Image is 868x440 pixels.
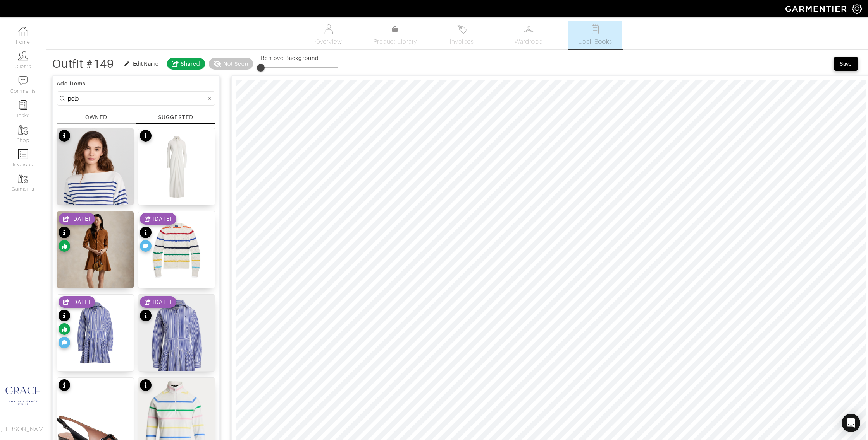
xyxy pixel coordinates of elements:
img: reminder-icon-8004d30b9f0a5d33ae49ab947aed9ed385cf756f9e5892f1edd6e32f2345188e.png [18,100,28,110]
img: details [57,128,134,264]
div: Shared date [59,296,95,308]
div: Edit Name [133,60,159,68]
span: Product Library [374,37,417,46]
input: Search... [68,94,206,103]
img: garments-icon-b7da505a4dc4fd61783c78ac3ca0ef83fa9d6f193b1c9dc38574b1d14d53ca28.png [18,174,28,183]
img: details [138,295,215,391]
div: Shared date [140,213,176,225]
span: Look Books [578,37,613,46]
div: See product info [140,213,176,254]
img: details [57,211,134,308]
div: See product info [59,379,70,393]
div: Outfit #149 [52,60,114,68]
div: Add items [57,80,215,87]
div: See product info [140,296,176,323]
div: See product info [59,213,95,254]
img: gear-icon-white-bd11855cb880d31180b6d7d6211b90ccbf57a29d726f0c71d8c61bd08dd39cc2.png [852,4,862,14]
div: Save [840,60,852,68]
div: SUGGESTED [158,113,193,121]
div: See product info [140,379,152,393]
img: details [138,128,215,205]
div: Open Intercom Messenger [842,414,860,432]
img: garmentier-logo-header-white-b43fb05a5012e4ada735d5af1a66efaba907eab6374d6393d1fbf88cb4ef424d.png [782,2,852,15]
span: Wardrobe [515,37,542,46]
div: [DATE] [71,215,90,223]
img: orders-27d20c2124de7fd6de4e0e44c1d41de31381a507db9b33961299e4e07d508b8c.svg [457,24,467,34]
button: Save [834,57,858,71]
div: Not Seen [223,60,248,68]
img: clients-icon-6bae9207a08558b7cb47a8932f037763ab4055f8c8b6bfacd5dc20c3e0201464.png [18,51,28,61]
img: wardrobe-487a4870c1b7c33e795ec22d11cfc2ed9d08956e64fb3008fe2437562e282088.svg [524,24,534,34]
img: details [138,211,215,288]
div: Shared date [140,296,176,308]
div: [DATE] [71,298,90,306]
span: Overview [315,37,341,46]
div: See product info [140,130,152,143]
span: Invoices [450,37,474,46]
img: orders-icon-0abe47150d42831381b5fb84f609e132dff9fe21cb692f30cb5eec754e2cba89.png [18,149,28,159]
img: details [57,295,134,371]
a: Look Books [568,21,622,49]
img: dashboard-icon-dbcd8f5a0b271acd01030246c82b418ddd0df26cd7fceb0bd07c9910d44c42f6.png [18,27,28,36]
a: Invoices [435,21,489,49]
div: [DATE] [153,215,172,223]
div: Remove Background [261,54,338,62]
a: Product Library [368,25,422,46]
a: Wardrobe [501,21,556,49]
div: OWNED [85,113,107,121]
div: See product info [59,130,70,143]
img: garments-icon-b7da505a4dc4fd61783c78ac3ca0ef83fa9d6f193b1c9dc38574b1d14d53ca28.png [18,125,28,135]
img: basicinfo-40fd8af6dae0f16599ec9e87c0ef1c0a1fdea2edbe929e3d69a839185d80c458.svg [324,24,334,34]
div: [DATE] [153,298,172,306]
a: Overview [301,21,356,49]
div: Shared [181,60,200,68]
div: Shared date [59,213,95,225]
div: See product info [59,296,95,350]
img: todo-9ac3debb85659649dc8f770b8b6100bb5dab4b48dedcbae339e5042a72dfd3cc.svg [591,24,600,34]
img: comment-icon-a0a6a9ef722e966f86d9cbdc48e553b5cf19dbc54f86b18d962a5391bc8f6eb6.png [18,76,28,85]
button: Edit Name [120,59,163,68]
